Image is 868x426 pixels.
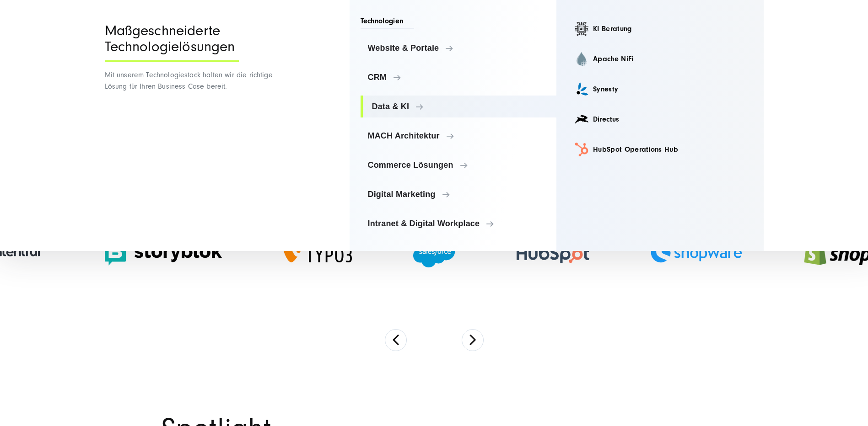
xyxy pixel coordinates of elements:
[567,46,753,72] a: Apache NiFi
[368,43,550,53] span: Website & Portale
[361,16,415,29] span: Technologien
[567,76,753,102] a: Synesty
[368,219,550,228] span: Intranet & Digital Workplace
[368,73,550,82] span: CRM
[385,329,407,351] button: Previous
[361,96,557,117] a: Data & KI
[105,240,222,266] img: Storyblok logo Storyblok Headless CMS Agentur SUNZINET (1)
[105,23,239,62] div: Maßgeschneiderte Technologielösungen
[105,69,276,92] p: Mit unserem Technologiestack halten wir die richtige Lösung für Ihren Business Case bereit.
[567,136,753,163] a: HubSpot Operations Hub
[567,106,753,133] a: Directus
[283,243,352,262] img: TYPO3 Gold Memeber Agentur - Digitalagentur für TYPO3 CMS Entwicklung SUNZINET
[567,16,753,42] a: KI Beratung
[361,183,557,205] a: Digital Marketing
[517,243,589,263] img: HubSpot Gold Partner Agentur - Digitalagentur SUNZINET
[413,238,455,267] img: Salesforce Partner Agentur - Digitalagentur SUNZINET
[361,154,557,176] a: Commerce Lösungen
[361,37,557,59] a: Website & Portale
[361,213,557,234] a: Intranet & Digital Workplace
[361,125,557,147] a: MACH Architektur
[651,243,742,263] img: Shopware Partner Agentur - Digitalagentur SUNZINET
[368,131,550,140] span: MACH Architektur
[361,66,557,88] a: CRM
[462,329,484,351] button: Next
[368,190,550,199] span: Digital Marketing
[372,102,550,111] span: Data & KI
[368,160,550,170] span: Commerce Lösungen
